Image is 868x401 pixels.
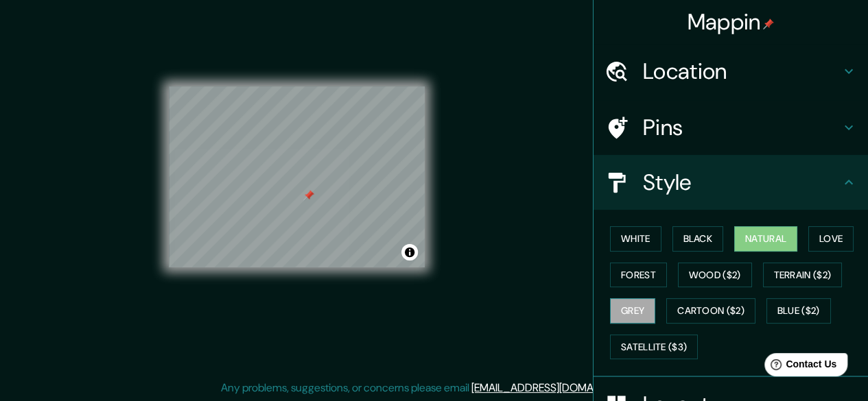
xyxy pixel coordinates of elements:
[610,335,698,360] button: Satellite ($3)
[401,244,418,260] button: Toggle attribution
[169,86,425,267] canvas: Map
[594,100,868,155] div: Pins
[734,226,797,252] button: Natural
[678,263,752,288] button: Wood ($2)
[643,169,841,196] h4: Style
[763,263,843,288] button: Terrain ($2)
[808,226,854,252] button: Love
[594,44,868,99] div: Location
[688,8,775,36] h4: Mappin
[594,155,868,210] div: Style
[221,380,643,396] p: Any problems, suggestions, or concerns please email .
[610,226,661,252] button: White
[610,263,667,288] button: Forest
[766,298,831,324] button: Blue ($2)
[672,226,724,252] button: Black
[643,114,841,141] h4: Pins
[763,19,774,29] img: pin-icon.png
[643,58,841,85] h4: Location
[746,348,853,386] iframe: Help widget launcher
[666,298,755,324] button: Cartoon ($2)
[471,380,641,395] a: [EMAIL_ADDRESS][DOMAIN_NAME]
[610,298,655,324] button: Grey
